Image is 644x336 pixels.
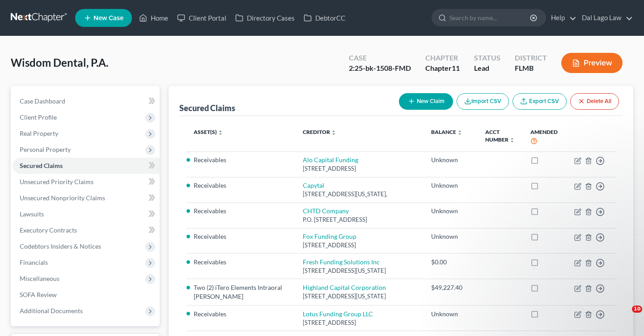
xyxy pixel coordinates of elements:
[303,284,386,291] a: Highland Capital Corporation
[303,267,417,275] div: [STREET_ADDRESS][US_STATE]
[457,93,509,110] button: Import CSV
[20,226,77,234] span: Executory Contracts
[20,275,59,282] span: Miscellaneous
[431,232,471,241] div: Unknown
[194,129,223,135] a: Asset(s) unfold_more
[431,310,471,319] div: Unknown
[449,9,531,26] input: Search by name...
[399,93,453,110] button: New Claim
[20,162,63,169] span: Secured Claims
[331,130,336,135] i: unfold_more
[194,181,288,190] li: Receivables
[194,283,288,301] li: Two (2) iTero Elements Intraoral [PERSON_NAME]
[218,130,223,135] i: unfold_more
[13,93,160,109] a: Case Dashboard
[614,306,635,327] iframe: Intercom live chat
[474,63,500,73] div: Lead
[577,10,633,26] a: Dal Lago Law
[303,215,417,224] div: P.O. [STREET_ADDRESS]
[431,258,471,267] div: $0.00
[425,53,460,63] div: Chapter
[20,97,65,105] span: Case Dashboard
[11,56,108,69] span: Wisdom Dental, P.A.
[303,258,380,266] a: Fresh Funding Solutions Inc
[173,10,231,26] a: Client Portal
[570,93,619,110] button: Delete All
[485,129,515,143] a: Acct Number unfold_more
[20,129,58,137] span: Real Property
[20,242,101,250] span: Codebtors Insiders & Notices
[303,292,417,301] div: [STREET_ADDRESS][US_STATE]
[20,210,44,218] span: Lawsuits
[303,233,356,240] a: Fox Funding Group
[547,10,576,26] a: Help
[303,241,417,250] div: [STREET_ADDRESS]
[632,306,642,313] span: 10
[431,207,471,215] div: Unknown
[20,113,57,121] span: Client Profile
[431,129,462,135] a: Balance unfold_more
[194,310,288,319] li: Receivables
[20,146,71,153] span: Personal Property
[231,10,299,26] a: Directory Cases
[431,181,471,190] div: Unknown
[194,207,288,215] li: Receivables
[13,222,160,238] a: Executory Contracts
[194,155,288,164] li: Receivables
[20,307,83,314] span: Additional Documents
[93,15,123,22] span: New Case
[303,310,373,318] a: Lotus Funding Group LLC
[513,93,567,110] a: Export CSV
[561,53,623,73] button: Preview
[303,181,324,189] a: Capytal
[515,53,547,63] div: District
[425,63,460,73] div: Chapter
[303,207,349,215] a: CHTD Company
[303,164,417,173] div: [STREET_ADDRESS]
[349,63,411,73] div: 2:25-bk-1508-FMD
[509,138,515,143] i: unfold_more
[194,232,288,241] li: Receivables
[179,103,235,113] div: Secured Claims
[194,258,288,267] li: Receivables
[13,206,160,222] a: Lawsuits
[452,64,460,72] span: 11
[303,129,336,135] a: Creditor unfold_more
[431,155,471,164] div: Unknown
[13,174,160,190] a: Unsecured Priority Claims
[523,123,567,151] th: Amended
[13,287,160,303] a: SOFA Review
[20,291,57,298] span: SOFA Review
[20,178,93,185] span: Unsecured Priority Claims
[457,130,462,135] i: unfold_more
[349,53,411,63] div: Case
[515,63,547,73] div: FLMB
[13,190,160,206] a: Unsecured Nonpriority Claims
[20,194,105,202] span: Unsecured Nonpriority Claims
[303,156,358,164] a: Alo Capital Funding
[13,158,160,174] a: Secured Claims
[303,319,417,327] div: [STREET_ADDRESS]
[303,190,417,198] div: [STREET_ADDRESS][US_STATE],
[20,258,48,266] span: Financials
[431,283,471,292] div: $49,227.40
[474,53,500,63] div: Status
[135,10,173,26] a: Home
[299,10,350,26] a: DebtorCC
